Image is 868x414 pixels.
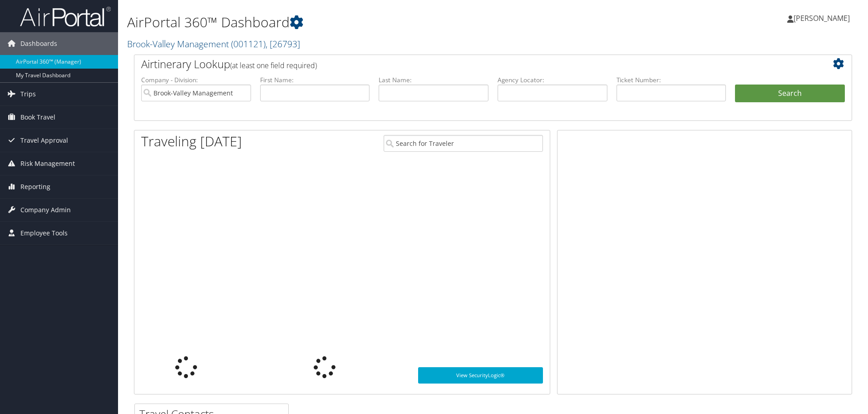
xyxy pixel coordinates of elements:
[735,85,845,103] button: Search
[141,56,785,72] h2: Airtinerary Lookup
[20,32,57,55] span: Dashboards
[20,222,68,244] span: Employee Tools
[379,75,488,85] label: Last Name:
[616,75,726,85] label: Ticket Number:
[230,60,317,70] span: (at least one field required)
[260,75,370,85] label: First Name:
[20,106,55,129] span: Book Travel
[231,38,266,50] span: ( 001121 )
[127,38,300,50] a: Brook-Valley Management
[20,83,36,105] span: Trips
[794,13,850,23] span: [PERSON_NAME]
[384,135,543,152] input: Search for Traveler
[20,6,111,27] img: airportal-logo.png
[141,75,251,85] label: Company - Division:
[141,132,242,151] h1: Traveling [DATE]
[498,75,607,85] label: Agency Locator:
[787,5,859,32] a: [PERSON_NAME]
[20,129,68,152] span: Travel Approval
[127,13,615,32] h1: AirPortal 360™ Dashboard
[418,367,543,384] a: View SecurityLogic®
[20,152,75,175] span: Risk Management
[266,38,300,50] span: , [ 26793 ]
[20,175,50,198] span: Reporting
[20,199,71,221] span: Company Admin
